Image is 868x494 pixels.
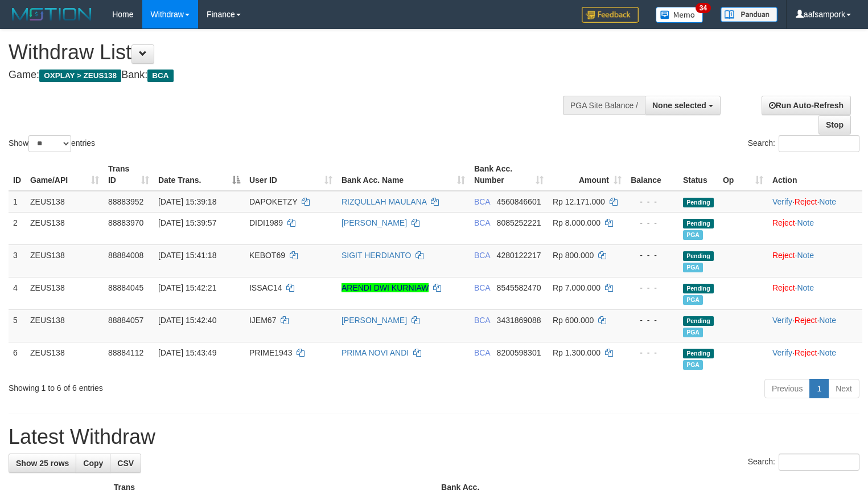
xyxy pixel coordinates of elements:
[497,316,541,325] span: Copy 3431869088 to clipboard
[158,197,216,206] span: [DATE] 15:39:18
[582,7,639,23] img: Feedback.jpg
[108,218,143,227] span: 88883970
[117,459,134,468] span: CSV
[9,70,567,81] h4: Game: Bank:
[631,196,674,207] div: - - -
[9,378,353,394] div: Showing 1 to 6 of 6 entries
[9,244,26,277] td: 3
[249,348,292,357] span: PRIME1943
[342,283,429,292] a: ARENDI DWI KURNIAW
[631,217,674,228] div: - - -
[158,316,216,325] span: [DATE] 15:42:40
[795,348,817,357] a: Reject
[772,251,795,260] a: Reject
[563,96,645,115] div: PGA Site Balance /
[683,360,703,370] span: Marked by aafpengsreynich
[108,348,143,357] span: 88884112
[631,347,674,358] div: - - -
[795,316,817,325] a: Reject
[819,348,836,357] a: Note
[683,251,714,261] span: Pending
[553,218,600,227] span: Rp 8.000.000
[553,316,594,325] span: Rp 600.000
[26,158,104,191] th: Game/API: activate to sort column ascending
[696,3,711,13] span: 34
[337,158,470,191] th: Bank Acc. Name: activate to sort column ascending
[26,277,104,309] td: ZEUS138
[683,295,703,305] span: Marked by aafpengsreynich
[108,316,143,325] span: 88884057
[9,426,859,448] h1: Latest Withdraw
[158,251,216,260] span: [DATE] 15:41:18
[9,277,26,309] td: 4
[249,218,283,227] span: DIDI1989
[474,348,490,357] span: BCA
[474,316,490,325] span: BCA
[26,212,104,244] td: ZEUS138
[553,197,605,206] span: Rp 12.171.000
[797,283,814,292] a: Note
[249,316,276,325] span: IJEM67
[76,454,110,473] a: Copy
[108,283,143,292] span: 88884045
[795,197,817,206] a: Reject
[768,191,862,213] td: · ·
[797,251,814,260] a: Note
[768,309,862,342] td: · ·
[656,7,704,23] img: Button%20Memo.svg
[631,315,674,326] div: - - -
[9,212,26,244] td: 2
[474,283,490,292] span: BCA
[631,250,674,261] div: - - -
[497,218,541,227] span: Copy 8085252221 to clipboard
[683,263,703,272] span: Marked by aafpengsreynich
[39,70,121,82] span: OXPLAY > ZEUS138
[9,6,95,23] img: MOTION_logo.png
[553,348,600,357] span: Rp 1.300.000
[28,135,71,152] select: Showentries
[768,212,862,244] td: ·
[553,283,600,292] span: Rp 7.000.000
[779,454,859,471] input: Search:
[108,197,143,206] span: 88883952
[683,230,703,240] span: Marked by aafpengsreynich
[683,316,714,326] span: Pending
[154,158,245,191] th: Date Trans.: activate to sort column descending
[9,135,95,152] label: Show entries
[497,197,541,206] span: Copy 4560846601 to clipboard
[683,219,714,228] span: Pending
[772,283,795,292] a: Reject
[772,218,795,227] a: Reject
[470,158,548,191] th: Bank Acc. Number: activate to sort column ascending
[9,191,26,213] td: 1
[683,349,714,358] span: Pending
[474,197,490,206] span: BCA
[26,342,104,374] td: ZEUS138
[819,316,836,325] a: Note
[9,342,26,374] td: 6
[797,218,814,227] a: Note
[718,158,768,191] th: Op: activate to sort column ascending
[779,135,859,152] input: Search:
[497,283,541,292] span: Copy 8545582470 to clipboard
[249,283,282,292] span: ISSAC14
[110,454,141,473] a: CSV
[497,251,541,260] span: Copy 4280122217 to clipboard
[553,251,594,260] span: Rp 800.000
[9,41,567,64] h1: Withdraw List
[158,348,216,357] span: [DATE] 15:43:49
[474,251,490,260] span: BCA
[819,197,836,206] a: Note
[818,115,851,134] a: Stop
[9,309,26,342] td: 5
[342,348,409,357] a: PRIMA NOVI ANDI
[683,284,714,293] span: Pending
[245,158,337,191] th: User ID: activate to sort column ascending
[474,218,490,227] span: BCA
[249,251,285,260] span: KEBOT69
[772,348,792,357] a: Verify
[645,96,721,115] button: None selected
[342,316,407,325] a: [PERSON_NAME]
[342,197,426,206] a: RIZQULLAH MAULANA
[26,244,104,277] td: ZEUS138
